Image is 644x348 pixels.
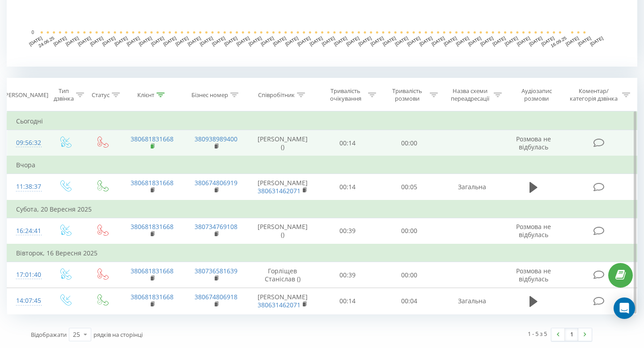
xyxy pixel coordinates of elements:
[378,218,440,244] td: 00:00
[440,288,504,314] td: Загальна
[382,35,397,47] text: [DATE]
[325,87,366,102] div: Тривалість очікування
[92,91,110,99] div: Статус
[7,112,637,130] td: Сьогодні
[248,218,317,244] td: [PERSON_NAME] ()
[467,35,482,47] text: [DATE]
[440,174,504,200] td: Загальна
[260,35,275,47] text: [DATE]
[516,135,551,151] span: Розмова не відбулась
[131,222,174,231] a: 380681831668
[516,35,531,47] text: [DATE]
[528,35,543,47] text: [DATE]
[93,331,143,339] span: рядків на сторінці
[284,35,299,47] text: [DATE]
[358,35,373,47] text: [DATE]
[448,87,491,102] div: Назва схеми переадресації
[378,174,440,200] td: 00:05
[565,35,580,47] text: [DATE]
[137,91,154,99] div: Клієнт
[248,130,317,157] td: [PERSON_NAME] ()
[224,35,238,47] text: [DATE]
[89,35,104,47] text: [DATE]
[131,135,174,143] a: 380681831668
[31,331,67,339] span: Відображати
[258,91,295,99] div: Співробітник
[512,87,561,102] div: Аудіозапис розмови
[195,178,237,187] a: 380674806919
[378,262,440,288] td: 00:00
[248,288,317,314] td: [PERSON_NAME]
[248,174,317,200] td: [PERSON_NAME]
[386,87,428,102] div: Тривалість розмови
[150,35,165,47] text: [DATE]
[131,178,174,187] a: 380681831668
[175,35,190,47] text: [DATE]
[297,35,311,47] text: [DATE]
[317,174,379,200] td: 00:14
[317,262,379,288] td: 00:39
[191,91,228,99] div: Бізнес номер
[455,35,470,47] text: [DATE]
[16,292,38,310] div: 14:07:45
[516,267,551,283] span: Розмова не відбулась
[258,187,301,195] a: 380631462071
[195,135,237,143] a: 380938989400
[195,293,237,301] a: 380674806918
[195,222,237,231] a: 380734769108
[479,35,494,47] text: [DATE]
[16,222,38,240] div: 16:24:41
[407,35,421,47] text: [DATE]
[419,35,433,47] text: [DATE]
[77,35,92,47] text: [DATE]
[321,35,336,47] text: [DATE]
[443,35,458,47] text: [DATE]
[54,87,74,102] div: Тип дзвінка
[187,35,202,47] text: [DATE]
[333,35,348,47] text: [DATE]
[236,35,250,47] text: [DATE]
[589,35,604,47] text: [DATE]
[541,35,555,47] text: [DATE]
[370,35,385,47] text: [DATE]
[102,35,116,47] text: [DATE]
[211,35,226,47] text: [DATE]
[7,244,637,262] td: Вівторок, 16 Вересня 2025
[309,35,323,47] text: [DATE]
[162,35,177,47] text: [DATE]
[16,178,38,195] div: 11:38:37
[504,35,519,47] text: [DATE]
[53,35,68,47] text: [DATE]
[73,330,80,339] div: 25
[248,262,317,288] td: Горліщев Станіслав ()
[577,35,592,47] text: [DATE]
[7,156,637,174] td: Вчора
[317,288,379,314] td: 00:14
[16,266,38,284] div: 17:01:40
[138,35,153,47] text: [DATE]
[345,35,360,47] text: [DATE]
[195,267,237,275] a: 380736581639
[378,130,440,157] td: 00:00
[528,329,547,338] div: 1 - 5 з 5
[28,35,43,47] text: [DATE]
[248,35,263,47] text: [DATE]
[131,267,174,275] a: 380681831668
[38,35,55,48] text: 24.06.25
[568,87,620,102] div: Коментар/категорія дзвінка
[272,35,287,47] text: [DATE]
[492,35,507,47] text: [DATE]
[258,301,301,309] a: 380631462071
[614,297,635,319] div: Open Intercom Messenger
[378,288,440,314] td: 00:04
[317,130,379,157] td: 00:14
[31,30,34,35] text: 0
[550,35,568,48] text: 16.09.25
[131,293,174,301] a: 380681831668
[431,35,445,47] text: [DATE]
[7,200,637,218] td: Субота, 20 Вересня 2025
[126,35,140,47] text: [DATE]
[65,35,80,47] text: [DATE]
[114,35,128,47] text: [DATE]
[565,328,578,341] a: 1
